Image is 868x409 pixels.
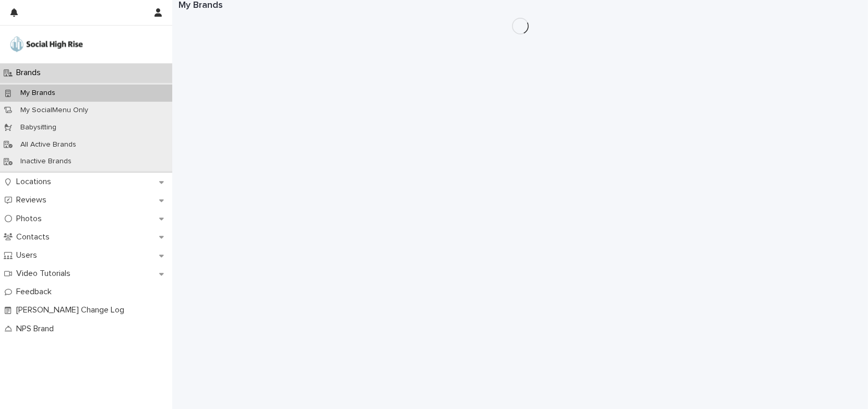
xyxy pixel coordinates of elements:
[12,140,85,149] p: All Active Brands
[12,324,62,334] p: NPS Brand
[12,250,45,260] p: Users
[12,287,60,297] p: Feedback
[12,214,50,224] p: Photos
[12,68,49,78] p: Brands
[8,34,85,55] img: o5DnuTxEQV6sW9jFYBBf
[12,232,58,242] p: Contacts
[12,269,79,279] p: Video Tutorials
[12,123,65,132] p: Babysitting
[12,195,55,205] p: Reviews
[12,305,133,315] p: [PERSON_NAME] Change Log
[12,177,60,187] p: Locations
[12,157,80,166] p: Inactive Brands
[12,89,64,98] p: My Brands
[12,106,97,115] p: My SocialMenu Only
